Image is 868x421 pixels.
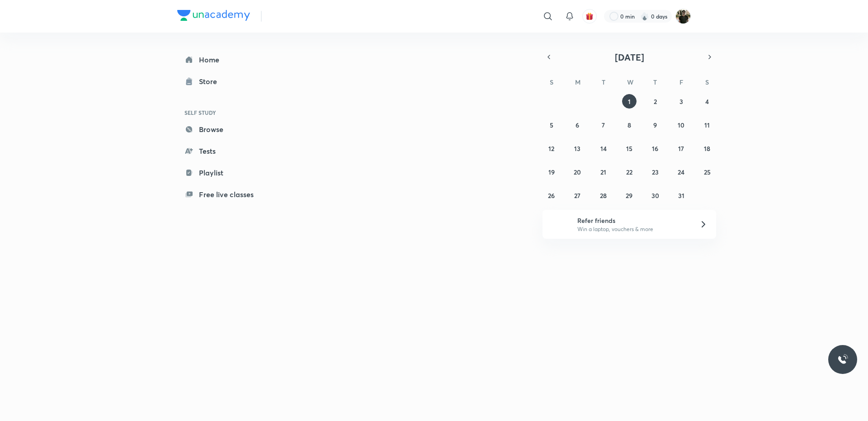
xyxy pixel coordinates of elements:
[700,165,714,179] button: October 25, 2025
[651,191,659,200] abbr: October 30, 2025
[574,144,580,153] abbr: October 13, 2025
[575,78,580,86] abbr: Monday
[653,121,657,129] abbr: October 9, 2025
[570,118,585,132] button: October 6, 2025
[199,76,222,87] div: Store
[700,94,714,109] button: October 4, 2025
[577,225,689,233] p: Win a laptop, vouchers & more
[704,168,711,176] abbr: October 25, 2025
[550,215,568,233] img: referral
[704,144,710,153] abbr: October 18, 2025
[700,118,714,132] button: October 11, 2025
[177,72,282,90] a: Store
[177,10,250,21] img: Company Logo
[648,165,662,179] button: October 23, 2025
[596,188,611,203] button: October 28, 2025
[627,78,633,86] abbr: Wednesday
[700,141,714,156] button: October 18, 2025
[679,78,683,86] abbr: Friday
[626,168,632,176] abbr: October 22, 2025
[678,191,684,200] abbr: October 31, 2025
[577,216,689,225] h6: Refer friends
[602,121,605,129] abbr: October 7, 2025
[678,168,684,176] abbr: October 24, 2025
[600,144,607,153] abbr: October 14, 2025
[622,118,637,132] button: October 8, 2025
[654,97,657,106] abbr: October 2, 2025
[548,144,554,153] abbr: October 12, 2025
[628,97,631,106] abbr: October 1, 2025
[596,141,611,156] button: October 14, 2025
[596,165,611,179] button: October 21, 2025
[576,121,579,129] abbr: October 6, 2025
[652,168,659,176] abbr: October 23, 2025
[626,191,632,200] abbr: October 29, 2025
[570,188,585,203] button: October 27, 2025
[550,121,553,129] abbr: October 5, 2025
[550,78,553,86] abbr: Sunday
[627,121,631,129] abbr: October 8, 2025
[615,51,644,63] span: [DATE]
[574,168,581,176] abbr: October 20, 2025
[648,188,662,203] button: October 30, 2025
[544,188,559,203] button: October 26, 2025
[678,121,684,129] abbr: October 10, 2025
[622,165,637,179] button: October 22, 2025
[675,9,691,24] img: Chiranjeevi Chandan
[648,141,662,156] button: October 16, 2025
[574,191,580,200] abbr: October 27, 2025
[648,118,662,132] button: October 9, 2025
[653,78,657,86] abbr: Thursday
[674,188,689,203] button: October 31, 2025
[626,144,632,153] abbr: October 15, 2025
[177,164,282,182] a: Playlist
[602,78,605,86] abbr: Tuesday
[570,165,585,179] button: October 20, 2025
[622,141,637,156] button: October 15, 2025
[177,142,282,160] a: Tests
[622,188,637,203] button: October 29, 2025
[177,185,282,203] a: Free live classes
[596,118,611,132] button: October 7, 2025
[674,118,689,132] button: October 10, 2025
[585,12,594,20] img: avatar
[640,12,649,21] img: streak
[652,144,658,153] abbr: October 16, 2025
[674,165,689,179] button: October 24, 2025
[544,165,559,179] button: October 19, 2025
[582,9,597,24] button: avatar
[674,94,689,109] button: October 3, 2025
[622,94,637,109] button: October 1, 2025
[679,97,683,106] abbr: October 3, 2025
[548,191,555,200] abbr: October 26, 2025
[678,144,684,153] abbr: October 17, 2025
[704,121,710,129] abbr: October 11, 2025
[705,97,709,106] abbr: October 4, 2025
[548,168,555,176] abbr: October 19, 2025
[648,94,662,109] button: October 2, 2025
[600,168,606,176] abbr: October 21, 2025
[544,141,559,156] button: October 12, 2025
[177,120,282,138] a: Browse
[570,141,585,156] button: October 13, 2025
[177,105,282,120] h6: SELF STUDY
[555,51,703,63] button: [DATE]
[544,118,559,132] button: October 5, 2025
[177,10,250,23] a: Company Logo
[705,78,709,86] abbr: Saturday
[177,51,282,69] a: Home
[837,354,848,365] img: ttu
[674,141,689,156] button: October 17, 2025
[600,191,607,200] abbr: October 28, 2025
